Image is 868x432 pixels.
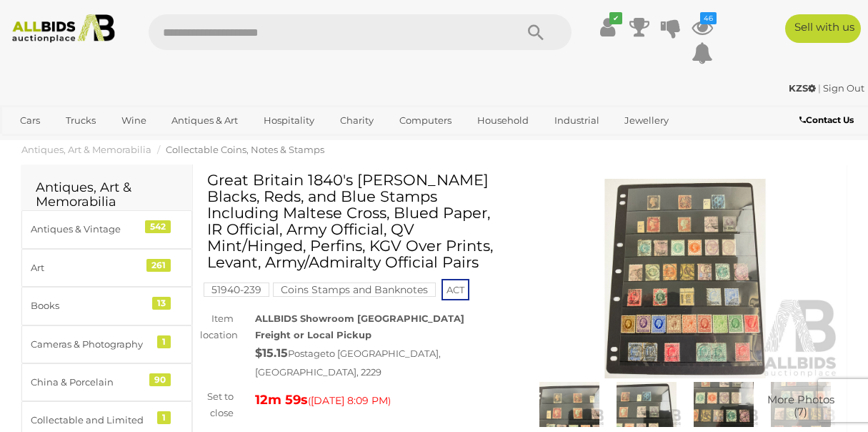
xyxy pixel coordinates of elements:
strong: 12m 59s [255,392,308,408]
img: Great Britain 1840's Penny Blacks, Reds, and Blue Stamps Including Maltese Cross, Blued Paper, IR... [534,382,604,427]
img: Great Britain 1840's Penny Blacks, Reds, and Blue Stamps Including Maltese Cross, Blued Paper, IR... [766,382,836,427]
a: 51940-239 [204,284,269,295]
a: Computers [390,109,461,132]
a: More Photos(7) [766,382,836,427]
mark: Coins Stamps and Banknotes [273,283,436,297]
h2: Antiques, Art & Memorabilia [36,181,178,210]
a: 46 [692,14,713,40]
a: Cameras & Photography 1 [21,325,192,363]
a: Sell with us [785,14,862,43]
div: 90 [149,373,171,386]
a: Trucks [56,109,105,132]
span: | [818,82,821,94]
span: More Photos (7) [767,394,834,418]
a: Art 261 [21,249,192,287]
div: China & Porcelain [31,374,149,391]
a: Collectable Coins, Notes & Stamps [166,144,324,155]
a: Contact Us [799,112,857,128]
h1: Great Britain 1840's [PERSON_NAME] Blacks, Reds, and Blue Stamps Including Maltese Cross, Blued P... [207,172,506,271]
a: [GEOGRAPHIC_DATA] [119,132,239,156]
a: Office [11,132,56,156]
a: Cars [11,109,49,132]
a: Antiques & Vintage 542 [21,210,192,248]
a: Sports [64,132,111,156]
a: Hospitality [254,109,324,132]
div: Books [31,298,149,314]
div: 13 [152,297,171,310]
div: Art [31,260,149,276]
span: [DATE] 8:09 PM [311,394,388,407]
i: ✔ [609,12,622,24]
img: Great Britain 1840's Penny Blacks, Reds, and Blue Stamps Including Maltese Cross, Blued Paper, IR... [531,179,840,378]
strong: ALLBIDS Showroom [GEOGRAPHIC_DATA] [255,313,464,324]
a: Charity [331,109,383,132]
a: Household [468,109,538,132]
a: Wine [112,109,156,132]
strong: $15.15 [255,346,288,360]
a: China & Porcelain 90 [21,363,192,401]
mark: 51940-239 [204,283,269,297]
strong: KZS [789,82,816,94]
a: Coins Stamps and Banknotes [273,284,436,295]
a: Sign Out [823,82,864,94]
div: 1 [157,335,171,348]
img: Great Britain 1840's Penny Blacks, Reds, and Blue Stamps Including Maltese Cross, Blued Paper, IR... [612,382,682,427]
button: Search [500,14,572,50]
span: ( ) [308,395,391,406]
div: Antiques & Vintage [31,221,149,237]
i: 46 [700,12,717,24]
a: KZS [789,82,818,94]
strong: Freight or Local Pickup [255,329,371,340]
div: Postage [255,343,509,381]
a: Jewellery [615,109,678,132]
b: Contact Us [799,114,854,125]
div: Item location [189,310,244,344]
div: 261 [146,259,171,272]
a: Books 13 [21,287,192,325]
div: 542 [145,220,171,233]
a: Antiques & Art [162,109,247,132]
img: Allbids.com.au [6,14,121,43]
a: Industrial [545,109,609,132]
a: ✔ [597,14,619,40]
span: ACT [442,279,469,300]
img: Great Britain 1840's Penny Blacks, Reds, and Blue Stamps Including Maltese Cross, Blued Paper, IR... [689,382,759,427]
a: Antiques, Art & Memorabilia [21,144,151,155]
div: Set to close [189,388,244,422]
span: to [GEOGRAPHIC_DATA], [GEOGRAPHIC_DATA], 2229 [255,348,441,378]
div: Cameras & Photography [31,336,149,353]
div: 1 [157,411,171,424]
